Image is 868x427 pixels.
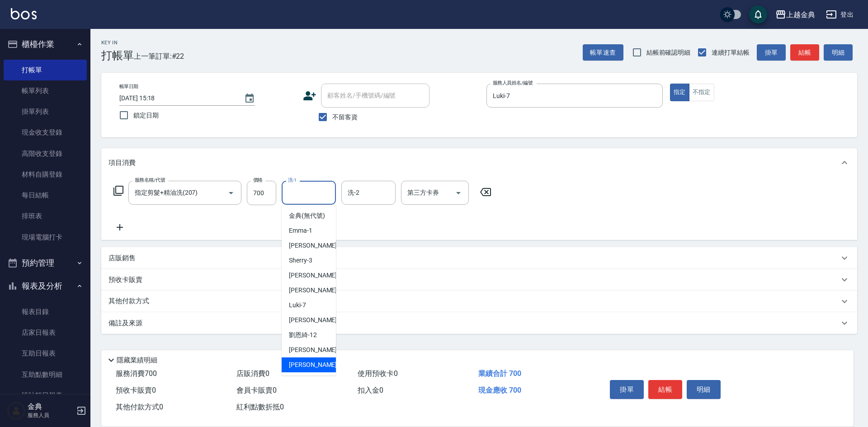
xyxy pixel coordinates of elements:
p: 店販銷售 [108,253,136,263]
a: 材料自購登錄 [4,164,87,185]
button: 明細 [687,380,721,399]
a: 高階收支登錄 [4,143,87,164]
input: YYYY/MM/DD hh:mm [119,91,235,106]
label: 服務名稱/代號 [135,177,165,183]
a: 報表目錄 [4,301,87,322]
button: 掛單 [610,380,644,399]
span: 會員卡販賣 0 [236,386,277,394]
a: 打帳單 [4,60,87,80]
span: 店販消費 0 [236,369,269,378]
img: Person [7,402,25,420]
button: 指定 [670,84,689,101]
a: 互助日報表 [4,343,87,364]
label: 價格 [253,177,263,183]
button: 櫃檯作業 [4,33,87,56]
button: 不指定 [689,84,714,101]
span: 其他付款方式 0 [116,403,163,411]
p: 備註及來源 [108,319,142,328]
span: [PERSON_NAME] -22 [289,360,346,370]
a: 互助點數明細 [4,364,87,385]
span: 服務消費 700 [116,369,157,378]
span: 使用預收卡 0 [358,369,398,378]
label: 帳單日期 [119,83,138,90]
div: 上越金典 [786,9,815,20]
span: 扣入金 0 [358,386,383,394]
span: [PERSON_NAME] -5 [289,271,342,280]
span: 現金應收 700 [478,386,521,394]
span: 鎖定日期 [133,111,159,120]
span: 預收卡販賣 0 [116,386,156,394]
div: 預收卡販賣 [101,269,857,291]
a: 每日結帳 [4,185,87,206]
button: 報表及分析 [4,274,87,298]
button: 明細 [824,44,853,61]
span: 不留客資 [332,113,358,122]
button: 登出 [822,6,857,23]
button: Open [451,186,466,200]
span: Sherry -3 [289,256,312,265]
div: 備註及來源 [101,312,857,334]
h5: 金典 [28,402,74,411]
p: 項目消費 [108,158,136,168]
a: 掛單列表 [4,101,87,122]
button: 掛單 [757,44,786,61]
button: 預約管理 [4,251,87,275]
h3: 打帳單 [101,49,134,62]
div: 店販銷售 [101,247,857,269]
a: 排班表 [4,206,87,226]
span: Luki -7 [289,300,306,310]
button: Choose date, selected date is 2025-08-24 [239,88,260,109]
span: 業績合計 700 [478,369,521,378]
span: [PERSON_NAME] -9 [289,315,342,325]
button: 帳單速查 [583,44,623,61]
img: Logo [11,8,37,19]
button: 結帳 [648,380,682,399]
p: 預收卡販賣 [108,275,142,285]
label: 洗-1 [288,177,297,183]
button: Open [224,186,238,200]
span: [PERSON_NAME] -2 [289,241,342,250]
span: 連續打單結帳 [712,48,750,57]
a: 設計師日報表 [4,385,87,406]
a: 現金收支登錄 [4,122,87,143]
span: 結帳前確認明細 [646,48,691,57]
p: 隱藏業績明細 [117,356,157,365]
button: 結帳 [790,44,819,61]
div: 項目消費 [101,148,857,177]
p: 服務人員 [28,411,74,419]
span: 紅利點數折抵 0 [236,403,284,411]
h2: Key In [101,40,134,46]
button: 上越金典 [772,5,819,24]
span: 上一筆訂單:#22 [134,51,184,62]
button: save [749,5,767,23]
span: 金典 (無代號) [289,211,325,221]
p: 其他付款方式 [108,296,154,306]
span: 劉恩綺 -12 [289,330,317,340]
label: 服務人員姓名/編號 [493,80,533,86]
a: 店家日報表 [4,322,87,343]
span: [PERSON_NAME] -6 [289,286,342,295]
a: 現場電腦打卡 [4,227,87,248]
div: 其他付款方式 [101,291,857,312]
a: 帳單列表 [4,80,87,101]
span: Emma -1 [289,226,312,235]
span: [PERSON_NAME] -15 [289,345,346,355]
